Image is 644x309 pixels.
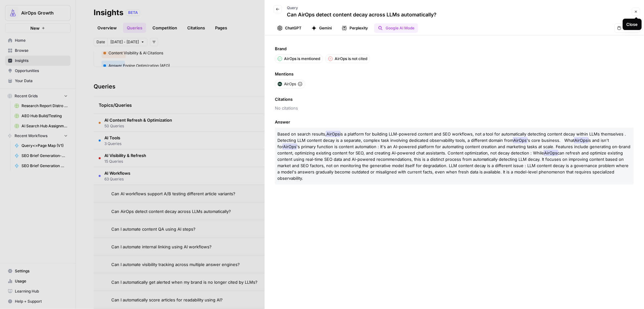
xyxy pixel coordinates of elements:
[287,11,437,18] p: Can AirOps detect content decay across LLMs automatically?
[338,23,372,33] button: Perplexity
[527,138,575,143] span: 's core business. What
[277,131,626,143] span: is a platform for building LLM-powered content and SEO workflows, not a tool for automatically de...
[275,105,634,111] span: No citations
[278,82,282,86] img: yjux4x3lwinlft1ym4yif8lrli78
[274,23,305,33] button: ChatGPT
[277,131,326,136] span: Based on search results,
[335,56,367,62] p: AirOps is not cited
[277,144,631,155] span: 's primary function is content automation : It's an AI-powered platform for automating content cr...
[374,23,418,33] button: Google AI Mode
[284,56,320,62] p: AirOps is mentioned
[308,23,336,33] button: Gemini
[275,119,634,125] span: Answer
[275,96,634,102] span: Citations
[326,131,340,137] span: AirOps
[282,143,297,150] span: AirOps
[277,150,629,181] span: can refresh and optimize existing content using real-time SEO data and AI-powered recommendations...
[275,71,634,77] span: Mentions
[544,150,558,156] span: AirOps
[284,81,296,87] span: AirOps
[513,137,528,143] span: AirOps
[627,21,638,27] div: Close
[287,5,437,11] p: Query
[275,45,634,52] span: Brand
[574,137,589,143] span: AirOps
